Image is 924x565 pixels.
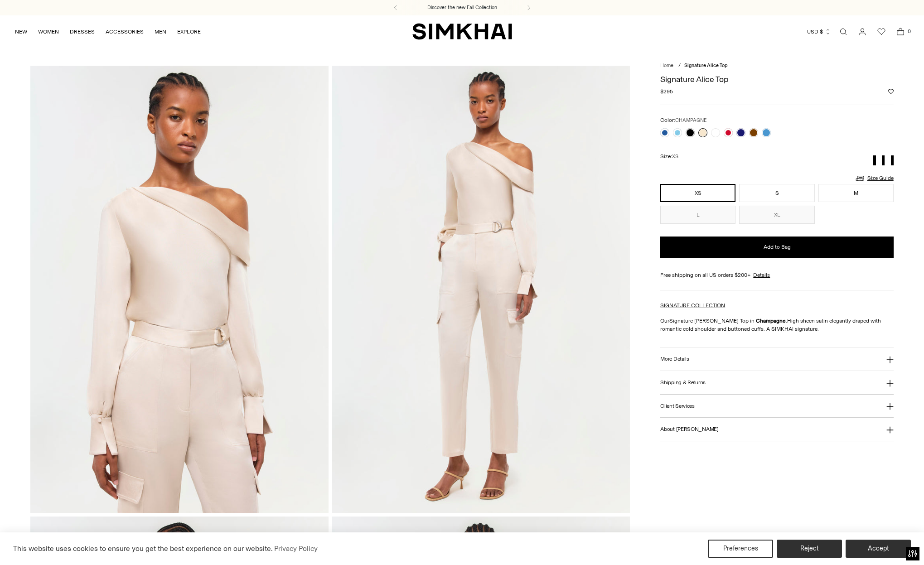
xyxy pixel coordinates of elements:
h3: Shipping & Returns [660,380,706,386]
button: Add to Bag [660,237,893,258]
button: L [660,206,735,224]
a: SIGNATURE COLLECTION [660,302,725,309]
a: DRESSES [70,22,95,42]
a: NEW [15,22,27,42]
a: EXPLORE [177,22,201,42]
strong: Champagne [756,318,786,324]
h3: Client Services [660,403,695,409]
button: Shipping & Returns [660,371,893,394]
img: Signature Alice Top [332,66,630,512]
h3: More Details [660,356,689,362]
button: Preferences [708,540,773,558]
a: MEN [155,22,166,42]
img: Signature Alice Top [30,66,328,512]
a: Open cart modal [891,23,909,41]
a: ACCESSORIES [106,22,144,42]
span: 0 [905,27,913,35]
div: Free shipping on all US orders $200+ [660,271,893,279]
button: Accept [846,540,911,558]
nav: breadcrumbs [660,62,893,70]
p: Our Signature [PERSON_NAME] Top in . High sheen satin elegantly draped with romantic cold shoulde... [660,317,893,333]
button: M [818,184,894,202]
span: Signature Alice Top [684,63,728,68]
button: XS [660,184,735,202]
button: Reject [777,540,842,558]
a: Wishlist [872,23,890,41]
a: Size Guide [855,173,894,184]
span: $295 [660,87,673,96]
a: WOMEN [38,22,59,42]
button: About [PERSON_NAME] [660,418,893,441]
span: XS [672,154,678,159]
button: USD $ [807,22,831,42]
button: XL [739,206,814,224]
h3: About [PERSON_NAME] [660,426,718,432]
span: Add to Bag [764,243,791,251]
a: Go to the account page [853,23,871,41]
a: Open search modal [834,23,852,41]
a: Details [753,271,770,279]
button: S [739,184,814,202]
a: SIMKHAI [412,23,512,40]
div: / [678,62,681,70]
a: Privacy Policy (opens in a new tab) [273,542,319,555]
button: Client Services [660,395,893,418]
span: This website uses cookies to ensure you get the best experience on our website. [13,544,273,553]
span: CHAMPAGNE [675,117,706,123]
a: Home [660,63,673,68]
button: Add to Wishlist [888,89,894,94]
label: Size: [660,152,678,161]
button: More Details [660,348,893,371]
a: Discover the new Fall Collection [427,4,497,11]
label: Color: [660,116,706,125]
h1: Signature Alice Top [660,75,893,83]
